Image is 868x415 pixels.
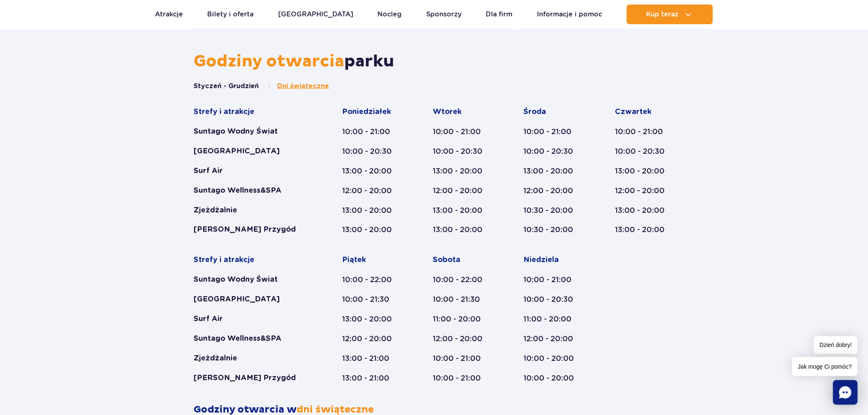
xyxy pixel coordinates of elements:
[343,127,402,137] div: 10:00 - 21:00
[615,146,674,156] div: 10:00 - 20:30
[194,354,311,364] div: Zjeżdżalnie
[194,374,311,383] div: [PERSON_NAME] Przygód
[155,5,183,24] a: Atrakcje
[524,205,584,215] div: 10:30 - 20:00
[194,225,311,235] div: [PERSON_NAME] Przygód
[433,255,492,265] div: Sobota
[524,275,584,285] div: 10:00 - 21:00
[343,205,402,215] div: 13:00 - 20:00
[194,166,311,176] div: Surf Air
[524,255,584,265] div: Niedziela
[486,5,513,24] a: Dla firm
[615,127,674,137] div: 10:00 - 21:00
[524,354,584,364] div: 10:00 - 20:00
[524,295,584,305] div: 10:00 - 20:30
[433,295,492,305] div: 10:00 - 21:30
[343,255,402,265] div: Piątek
[433,334,492,344] div: 12:00 - 20:00
[194,127,311,137] div: Suntago Wodny Świat
[524,146,584,156] div: 10:00 - 20:30
[208,5,254,24] a: Bilety i oferta
[278,5,353,24] a: [GEOGRAPHIC_DATA]
[524,225,584,235] div: 10:30 - 20:00
[378,5,402,24] a: Nocleg
[194,205,311,215] div: Zjeżdżalnie
[343,225,402,235] div: 13:00 - 20:00
[433,166,492,176] div: 13:00 - 20:00
[646,11,678,18] span: Kup teraz
[615,205,674,215] div: 13:00 - 20:00
[524,166,584,176] div: 13:00 - 20:00
[194,51,674,72] h2: parku
[615,186,674,196] div: 12:00 - 20:00
[343,315,402,324] div: 13:00 - 20:00
[433,275,492,285] div: 10:00 - 22:00
[433,107,492,117] div: Wtorek
[194,186,311,196] div: Suntago Wellness&SPA
[615,225,674,235] div: 13:00 - 20:00
[814,336,858,354] span: Dzień dobry!
[537,5,602,24] a: Informacje i pomoc
[343,334,402,344] div: 12:00 - 20:00
[433,186,492,196] div: 12:00 - 20:00
[433,225,492,235] div: 13:00 - 20:00
[627,5,713,24] button: Kup teraz
[833,380,858,405] div: Chat
[615,166,674,176] div: 13:00 - 20:00
[524,315,584,324] div: 11:00 - 20:00
[524,334,584,344] div: 12:00 - 20:00
[433,374,492,383] div: 10:00 - 21:00
[268,82,329,91] button: Dni świąteczne
[194,82,259,91] button: Styczeń - Grudzień
[194,315,311,324] div: Surf Air
[524,107,584,117] div: Środa
[433,127,492,137] div: 10:00 - 21:00
[194,146,311,156] div: [GEOGRAPHIC_DATA]
[792,357,858,376] span: Jak mogę Ci pomóc?
[278,82,329,91] span: Dni świąteczne
[343,166,402,176] div: 13:00 - 20:00
[194,295,311,305] div: [GEOGRAPHIC_DATA]
[524,374,584,383] div: 10:00 - 20:00
[343,186,402,196] div: 12:00 - 20:00
[343,146,402,156] div: 10:00 - 20:30
[615,107,674,117] div: Czwartek
[433,315,492,324] div: 11:00 - 20:00
[426,5,461,24] a: Sponsorzy
[194,107,311,117] div: Strefy i atrakcje
[343,374,402,383] div: 13:00 - 21:00
[524,186,584,196] div: 12:00 - 20:00
[433,205,492,215] div: 13:00 - 20:00
[343,107,402,117] div: Poniedziałek
[194,275,311,285] div: Suntago Wodny Świat
[343,295,402,305] div: 10:00 - 21:30
[433,146,492,156] div: 10:00 - 20:30
[194,255,311,265] div: Strefy i atrakcje
[194,334,311,344] div: Suntago Wellness&SPA
[194,51,345,72] span: Godziny otwarcia
[343,275,402,285] div: 10:00 - 22:00
[524,127,584,137] div: 10:00 - 21:00
[433,354,492,364] div: 10:00 - 21:00
[343,354,402,364] div: 13:00 - 21:00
